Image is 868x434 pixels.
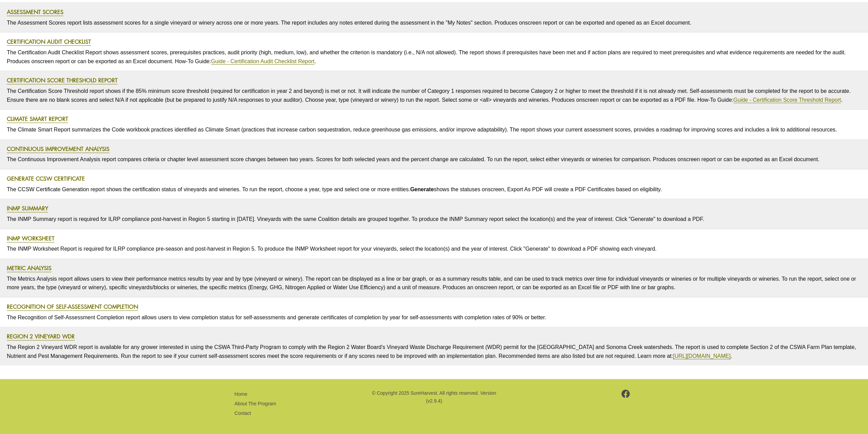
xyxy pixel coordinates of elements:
[7,145,109,153] a: Continuous Improvement Analysis
[7,273,861,294] p: The Metrics Analysis report allows users to view their performance metrics results by year and by...
[621,390,630,398] img: footer-facebook.png
[7,38,91,46] a: Certification Audit Checklist
[7,115,68,123] a: Climate Smart Report
[733,97,841,103] a: Guide - Certification Score Threshold Report
[7,175,85,183] a: Generate CCSW Certificate
[371,389,497,405] p: © Copyright 2025 SureHarvest. All rights reserved. Version (v2.9.4)
[410,186,434,192] strong: Generate
[7,235,55,242] a: INMP Worksheet
[235,401,276,406] a: About The Program
[211,58,314,65] a: Guide - Certification Audit Checklist Report
[7,76,118,84] a: Certification Score Threshold Report
[673,353,731,359] a: [URL][DOMAIN_NAME]
[7,311,861,324] p: The Recognition of Self-Assessment Completion report allows users to view completion status for s...
[7,243,861,255] p: The INMP Worksheet Report is required for ILRP compliance pre-season and post-harvest in Region 5...
[7,17,861,29] p: The Assessment Scores report lists assessment scores for a single vineyard or winery across one o...
[7,303,138,311] a: Recognition of Self-Assessment Completion
[7,333,75,340] a: Region 2 Vineyard WDR
[7,205,48,212] a: INMP Summary
[235,410,251,416] a: Contact
[235,391,247,397] a: Home
[7,46,861,67] p: The Certification Audit Checklist Report shows assessment scores, prerequisites practices, audit ...
[7,124,861,136] p: The Climate Smart Report summarizes the Code workbook practices identified as Climate Smart (prac...
[7,341,861,362] p: The Region 2 Vineyard WDR report is available for any grower interested in using the CSWA Third-P...
[7,213,861,225] p: The INMP Summary report is required for ILRP compliance post-harvest in Region 5 starting in [DAT...
[7,85,861,106] p: The Certification Score Threshold report shows if the 85% minimum score threshold (required for c...
[7,8,63,16] a: Assessment Scores
[7,153,861,166] p: The Continuous Improvement Analysis report compares criteria or chapter level assessment score ch...
[7,264,52,272] a: Metric Analysis
[7,183,861,196] p: The CCSW Certificate Generation report shows the certification status of vineyards and wineries. ...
